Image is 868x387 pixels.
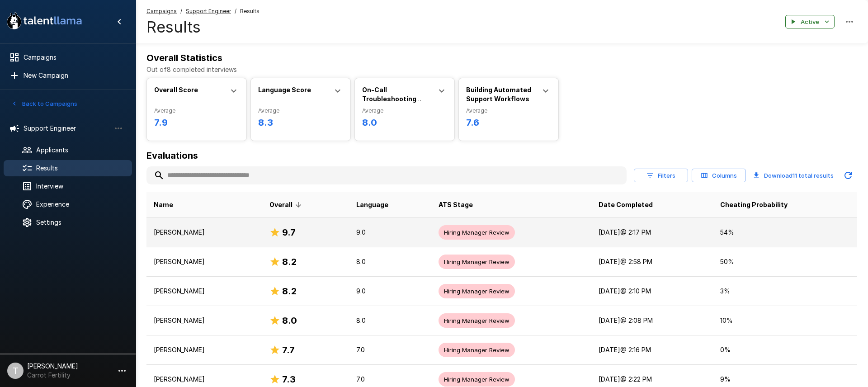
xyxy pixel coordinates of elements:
p: [PERSON_NAME] [154,287,255,296]
p: 7.0 [356,345,424,354]
button: Active [785,15,835,29]
span: Cheating Probability [720,199,788,210]
span: Hiring Manager Review [439,375,515,384]
span: Results [240,7,259,16]
b: Building Automated Support Workflows [466,86,531,103]
p: [PERSON_NAME] [154,257,255,266]
h6: 7.3 [282,372,296,387]
span: Hiring Manager Review [439,258,515,266]
span: Average [466,106,551,115]
span: Average [258,106,343,115]
span: Date Completed [599,199,653,210]
span: / [235,7,236,16]
h6: 7.6 [466,115,551,130]
span: Average [362,106,447,115]
p: 3 % [720,287,850,296]
span: Name [154,199,173,210]
p: [PERSON_NAME] [154,228,255,237]
b: Overall Score [154,86,198,94]
h6: 7.9 [154,115,239,130]
b: Language Score [258,86,311,94]
p: [PERSON_NAME] [154,375,255,384]
button: Updated Today - 3:40 PM [839,166,857,184]
p: [PERSON_NAME] [154,316,255,325]
td: [DATE] @ 2:58 PM [591,247,712,277]
span: Hiring Manager Review [439,316,515,325]
b: Overall Statistics [146,52,222,63]
span: Overall [269,199,304,210]
p: 9.0 [356,287,424,296]
span: Language [356,199,388,210]
td: [DATE] @ 2:08 PM [591,306,712,335]
span: Hiring Manager Review [439,228,515,237]
p: 8.0 [356,316,424,325]
p: 9.0 [356,228,424,237]
h6: 8.2 [282,284,297,298]
span: Hiring Manager Review [439,346,515,354]
h6: 7.7 [282,343,295,357]
p: 50 % [720,257,850,266]
button: Filters [634,169,688,183]
h4: Results [146,18,259,37]
td: [DATE] @ 2:10 PM [591,277,712,306]
button: Download11 total results [750,166,837,184]
p: 10 % [720,316,850,325]
h6: 8.0 [282,313,297,328]
span: ATS Stage [439,199,473,210]
h6: 8.3 [258,115,343,130]
p: 54 % [720,228,850,237]
u: Support Engineer [186,8,231,14]
td: [DATE] @ 2:17 PM [591,218,712,247]
button: Columns [692,169,746,183]
b: On-Call Troubleshooting Protocols [362,86,421,112]
span: Hiring Manager Review [439,287,515,296]
span: / [180,7,182,16]
b: Evaluations [146,150,198,161]
p: Out of 8 completed interviews [146,65,857,74]
td: [DATE] @ 2:16 PM [591,335,712,365]
h6: 8.2 [282,255,297,269]
h6: 9.7 [282,225,296,240]
p: 0 % [720,345,850,354]
p: 8.0 [356,257,424,266]
h6: 8.0 [362,115,447,130]
span: Average [154,106,239,115]
p: 9 % [720,375,850,384]
p: 7.0 [356,375,424,384]
u: Campaigns [146,8,177,14]
p: [PERSON_NAME] [154,345,255,354]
